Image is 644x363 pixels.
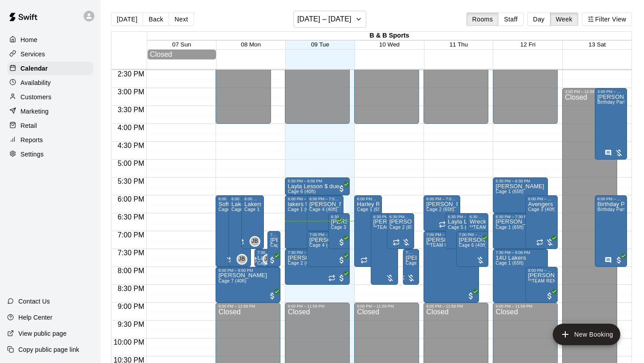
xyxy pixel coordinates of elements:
[21,64,48,73] p: Calendar
[169,13,194,26] button: Next
[309,197,341,201] div: 6:00 PM – 7:00 PM
[270,243,298,248] span: Cage 2 (65ft)
[311,41,329,48] button: 09 Tue
[597,197,624,201] div: 6:00 PM – 8:00 PM
[449,41,468,48] button: 11 Thu
[309,243,338,248] span: Cage 4 (40ft)
[387,213,415,249] div: 6:30 PM – 7:30 PM: Kelly Lesson $20 due
[288,207,316,212] span: Cage 1 (65ft)
[115,160,147,167] span: 5:00 PM
[357,197,379,201] div: 6:00 PM – 8:00 PM
[528,268,555,273] div: 8:00 PM – 9:00 PM
[439,221,446,228] span: Recurring event
[459,232,486,237] div: 7:00 PM – 8:00 PM
[115,142,147,149] span: 4:30 PM
[496,250,545,255] div: 7:30 PM – 9:00 PM
[172,41,191,48] button: 07 Sun
[264,255,271,264] span: JB
[297,13,352,25] h6: [DATE] – [DATE]
[550,13,578,26] button: Week
[498,13,524,26] button: Staff
[115,124,147,131] span: 4:00 PM
[426,207,454,212] span: Cage 2 (65ft)
[115,88,147,96] span: 3:00 PM
[21,150,44,159] p: Settings
[7,33,93,46] a: Home
[354,195,382,267] div: 6:00 PM – 8:00 PM: Harley Rental Lessons $20 due / $20 paid on Tuesday
[218,268,278,273] div: 8:00 PM – 9:00 PM
[466,291,475,300] span: All customers have paid
[241,41,261,48] button: 08 Mon
[545,238,554,247] span: All customers have paid
[21,121,37,130] p: Retail
[597,89,624,94] div: 3:00 PM – 5:00 PM
[448,215,479,219] div: 6:30 PM – 7:30 PM
[595,88,627,160] div: 3:00 PM – 5:00 PM: Jett's Birthday Party
[263,254,273,265] div: Jason Barnes
[115,70,147,78] span: 2:30 PM
[595,195,627,267] div: 6:00 PM – 8:00 PM: Birthday Party
[115,249,147,257] span: 7:30 PM
[360,257,368,264] span: Recurring event
[7,148,93,161] a: Settings
[426,232,476,237] div: 7:00 PM – 9:00 PM
[406,250,416,255] div: 7:30 PM – 8:30 PM
[285,177,350,195] div: 5:30 PM – 6:00 PM: Layla Lesson $ due
[244,197,261,201] div: 6:00 PM – 7:30 PM
[373,225,501,230] span: **TEAM RENTAL** Cages 5 & 6 Double Cage Rentals (40ft)
[231,197,248,201] div: 6:00 PM – 8:00 PM
[525,267,558,303] div: 8:00 PM – 9:00 PM: Bryanna Boyd
[7,105,93,118] a: Marketing
[7,90,93,104] a: Customers
[115,106,147,114] span: 3:30 PM
[115,267,147,274] span: 8:00 PM
[7,119,93,132] div: Retail
[357,207,385,212] span: Cage 1 (65ft)
[331,215,347,219] div: 6:30 PM – 7:30 PM
[406,261,434,266] span: Cage 2 (65ft)
[21,93,51,101] p: Customers
[448,225,476,230] span: Cage 5 (40ft)
[520,41,535,48] button: 12 Fri
[7,133,93,147] div: Reports
[545,291,554,300] span: All customers have paid
[288,261,316,266] span: Cage 2 (65ft)
[253,236,260,247] span: Jason Barnes
[528,207,556,212] span: Cage 3 (40ft)
[115,177,147,185] span: 5:30 PM
[115,195,147,203] span: 6:00 PM
[525,195,558,249] div: 6:00 PM – 7:30 PM: Avengers Team Rental
[307,195,343,231] div: 6:00 PM – 7:00 PM: Randy Garcia
[21,135,43,144] p: Reports
[337,238,346,247] span: All customers have paid
[240,254,247,265] span: Jason Barnes
[496,189,524,194] span: Cage 1 (65ft)
[218,304,278,308] div: 9:00 PM – 11:59 PM
[337,184,346,193] span: All customers have paid
[147,32,631,40] div: B & B Sports
[426,243,568,248] span: **TEAM RENTAL** Cages 1 & 2 Double Cage Rentals Cages (68ft)
[237,254,247,265] div: Jason Barnes
[288,197,319,201] div: 6:00 PM – 7:30 PM
[496,179,545,183] div: 5:30 PM – 6:30 PM
[459,243,487,248] span: Cage 6 (40ft)
[403,249,419,285] div: 7:30 PM – 8:30 PM: Kelly Lesson $20 due
[7,47,93,61] a: Services
[470,215,486,219] div: 6:30 PM – 7:30 PM
[143,13,169,26] button: Back
[21,107,49,116] p: Marketing
[476,238,485,247] span: All customers have paid
[496,261,524,266] span: Cage 1 (65ft)
[111,13,143,26] button: [DATE]
[218,207,246,212] span: Cage 5 (40ft)
[496,225,524,230] span: Cage 1 (65ft)
[254,249,276,267] div: 7:30 PM – 8:00 PM: Lakers 13U
[218,279,246,283] span: Cage 7 (40ft)
[293,11,366,28] button: [DATE] – [DATE]
[266,254,273,265] span: Jason Barnes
